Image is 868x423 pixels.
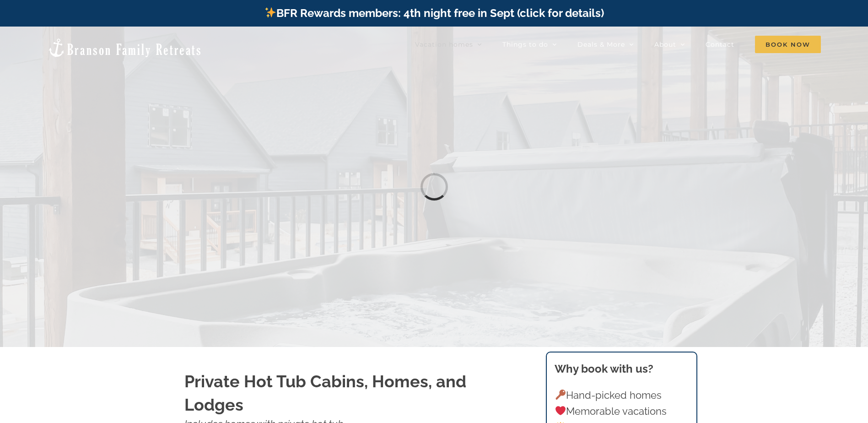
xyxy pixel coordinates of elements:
h3: Why book with us? [555,361,688,377]
img: Branson Family Retreats Logo [47,38,202,58]
a: Book Now [755,35,821,54]
span: About [654,41,676,48]
a: About [654,35,685,54]
span: Vacation homes [415,41,473,48]
a: Deals & More [577,35,634,54]
strong: Private Hot Tub Cabins, Homes, and Lodges [184,372,466,414]
span: Things to do [502,41,548,48]
a: Things to do [502,35,557,54]
a: Contact [706,35,734,54]
img: 🔑 [555,390,566,400]
a: BFR Rewards members: 4th night free in Sept (click for details) [264,6,604,20]
span: Contact [706,41,734,48]
a: Vacation homes [415,35,482,54]
img: ✨ [265,7,276,18]
nav: Main Menu [415,35,821,54]
img: ❤️ [555,406,566,416]
span: Book Now [755,36,821,53]
span: Deals & More [577,41,625,48]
